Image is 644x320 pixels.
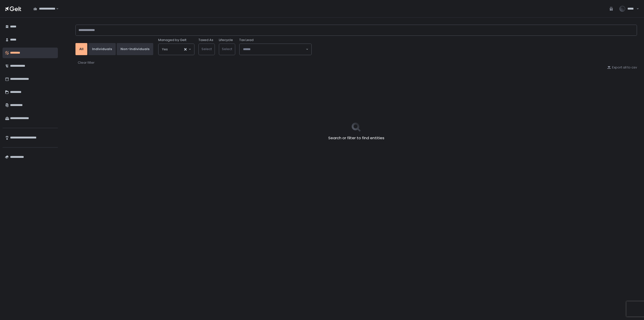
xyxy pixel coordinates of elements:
h2: Search or filter to find entities [328,135,384,141]
span: Select [202,47,212,51]
button: Export all to csv [607,65,637,70]
input: Search for option [168,47,184,52]
button: All [75,43,87,55]
div: Clear filter [78,60,95,65]
div: Individuals [92,47,112,51]
button: Clear Selected [184,48,187,51]
label: Taxed As [198,38,213,42]
div: All [79,47,84,51]
input: Search for option [243,47,305,52]
span: Managed by Gelt [158,38,186,42]
span: Tax Lead [239,38,254,42]
div: Search for option [239,44,311,55]
label: Lifecycle [219,38,233,42]
div: Non-Individuals [120,47,149,51]
button: Clear filter [77,60,95,65]
div: Search for option [30,4,59,14]
span: Select [222,47,232,51]
span: Yes [162,47,168,52]
button: Individuals [88,43,116,55]
button: Non-Individuals [117,43,153,55]
div: Search for option [158,44,194,55]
